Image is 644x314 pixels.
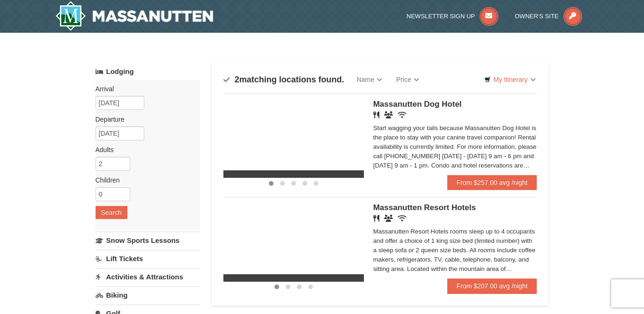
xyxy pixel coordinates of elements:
[373,100,462,109] span: Massanutten Dog Hotel
[515,13,559,20] span: Owner's Site
[384,111,393,118] i: Banquet Facilities
[96,268,200,285] a: Activities & Attractions
[96,175,193,185] label: Children
[373,111,379,118] i: Restaurant
[373,124,537,170] div: Start wagging your tails because Massanutten Dog Hotel is the place to stay with your canine trav...
[384,215,393,222] i: Banquet Facilities
[96,145,193,154] label: Adults
[223,75,344,84] h4: matching locations found.
[398,111,407,118] i: Wireless Internet (free)
[350,70,389,89] a: Name
[478,73,541,87] a: My Itinerary
[447,175,537,190] a: From $257.00 avg /night
[398,215,407,222] i: Wireless Internet (free)
[373,203,476,212] span: Massanutten Resort Hotels
[515,13,582,20] a: Owner's Site
[96,250,200,267] a: Lift Tickets
[55,1,214,31] a: Massanutten Resort
[96,206,127,219] button: Search
[407,13,498,20] a: Newsletter Sign Up
[235,75,239,84] span: 2
[373,227,537,274] div: Massanutten Resort Hotels rooms sleep up to 4 occupants and offer a choice of 1 king size bed (li...
[96,115,193,124] label: Departure
[55,1,214,31] img: Massanutten Resort Logo
[373,215,379,222] i: Restaurant
[96,84,193,94] label: Arrival
[389,70,426,89] a: Price
[447,278,537,293] a: From $207.00 avg /night
[407,13,475,20] span: Newsletter Sign Up
[96,232,200,249] a: Snow Sports Lessons
[96,63,200,80] a: Lodging
[96,286,200,304] a: Biking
